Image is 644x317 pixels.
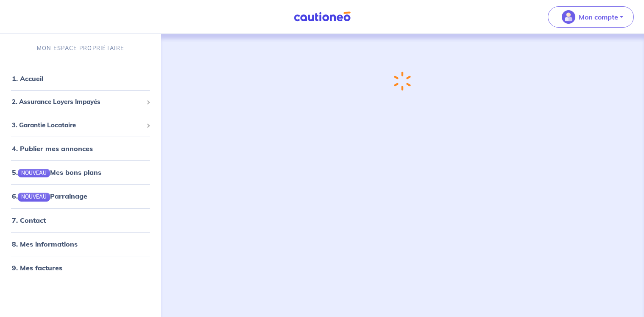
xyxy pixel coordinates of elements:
a: 5.NOUVEAUMes bons plans [12,168,101,177]
a: 1. Accueil [12,74,43,83]
img: illu_account_valid_menu.svg [562,10,575,24]
p: MON ESPACE PROPRIÉTAIRE [37,44,124,52]
a: 8. Mes informations [12,240,78,248]
p: Mon compte [579,12,618,22]
a: 6.NOUVEAUParrainage [12,192,87,200]
div: 2. Assurance Loyers Impayés [3,94,158,110]
img: loading-spinner [394,71,411,91]
div: 4. Publier mes annonces [3,140,158,157]
div: 6.NOUVEAUParrainage [3,188,158,205]
a: 4. Publier mes annonces [12,144,93,153]
span: 2. Assurance Loyers Impayés [12,97,143,107]
div: 8. Mes informations [3,236,158,252]
div: 9. Mes factures [3,259,158,276]
div: 3. Garantie Locataire [3,117,158,134]
span: 3. Garantie Locataire [12,121,143,130]
a: 9. Mes factures [12,264,62,272]
button: illu_account_valid_menu.svgMon compte [548,6,634,28]
div: 7. Contact [3,212,158,229]
a: 7. Contact [12,216,46,224]
img: Cautioneo [290,11,354,22]
div: 1. Accueil [3,70,158,87]
div: 5.NOUVEAUMes bons plans [3,164,158,181]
